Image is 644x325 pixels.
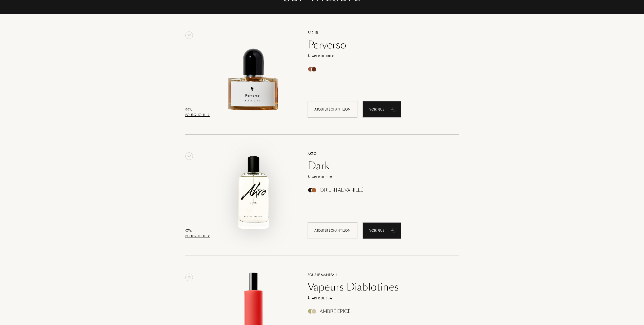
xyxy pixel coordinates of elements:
[185,228,210,233] div: 97 %
[211,150,296,235] img: Dark Akro
[304,310,451,315] a: Ambré Épicé
[304,189,451,194] a: Oriental Vanillé
[211,29,296,114] img: Perverso Baruti
[304,30,451,35] a: Baruti
[304,272,451,278] a: Sous le Manteau
[304,151,451,156] a: Akro
[185,112,210,118] div: Pourquoi lui ?
[185,152,193,160] img: no_like_p.png
[389,225,399,235] div: animation
[304,281,451,293] a: Vapeurs Diablotines
[363,222,401,239] div: Voir plus
[304,53,451,59] a: À partir de 130 €
[211,24,300,123] a: Perverso Baruti
[185,233,210,239] div: Pourquoi lui ?
[320,187,363,193] div: Oriental Vanillé
[389,104,399,114] div: animation
[363,101,401,118] div: Voir plus
[363,222,401,239] a: Voir plusanimation
[185,31,193,39] img: no_like_p.png
[185,274,193,281] img: no_like_p.png
[304,39,451,51] a: Perverso
[304,296,451,301] a: À partir de 50 €
[304,174,451,180] a: À partir de 80 €
[185,107,210,112] div: 99 %
[363,101,401,118] a: Voir plusanimation
[304,160,451,172] a: Dark
[320,309,351,314] div: Ambré Épicé
[308,101,357,118] div: Ajouter échantillon
[211,145,300,244] a: Dark Akro
[308,222,357,239] div: Ajouter échantillon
